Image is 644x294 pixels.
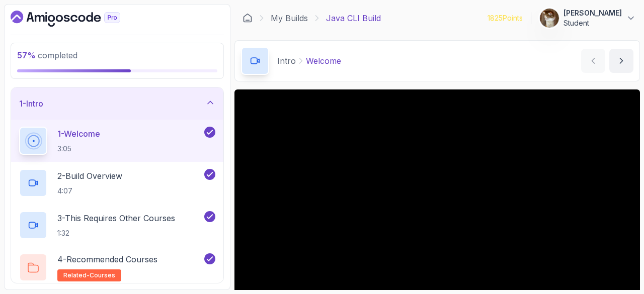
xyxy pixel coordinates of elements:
span: completed [17,50,77,60]
a: Dashboard [11,11,143,27]
button: 3-This Requires Other Courses1:32 [19,211,215,239]
p: 1 - Welcome [57,128,100,140]
img: user profile image [540,9,559,28]
button: 2-Build Overview4:07 [19,169,215,197]
p: 2 - Build Overview [57,170,122,182]
a: My Builds [271,12,308,24]
p: 4 - Recommended Courses [57,253,157,265]
iframe: chat widget [453,40,634,249]
p: Student [563,18,622,28]
p: Welcome [306,55,341,67]
p: 1:32 [57,228,175,238]
button: 1-Welcome3:05 [19,127,215,155]
p: Java CLI Build [326,12,381,24]
button: user profile image[PERSON_NAME]Student [539,8,636,28]
iframe: chat widget [602,254,634,284]
p: Intro [277,55,296,67]
p: [PERSON_NAME] [563,8,622,18]
button: 4-Recommended Coursesrelated-courses [19,253,215,281]
p: 4:07 [57,186,122,196]
p: 3 - This Requires Other Courses [57,212,175,224]
button: 1-Intro [11,87,223,120]
a: Dashboard [243,13,253,23]
p: 1825 Points [488,13,523,23]
h3: 1 - Intro [19,97,43,110]
span: related-courses [63,271,115,279]
span: 57 % [17,50,36,60]
p: 3:05 [57,144,100,154]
